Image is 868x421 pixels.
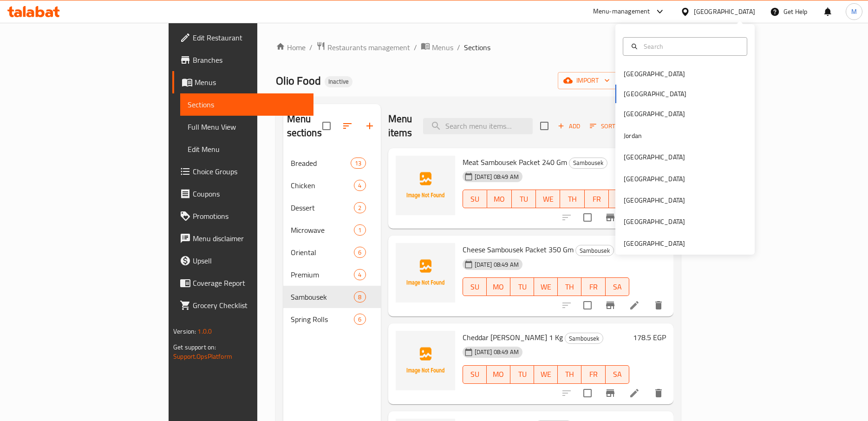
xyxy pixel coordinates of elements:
[325,76,352,87] div: Inactive
[569,158,607,169] div: Sambousek
[624,174,685,184] div: [GEOGRAPHIC_DATA]
[640,41,741,52] input: Search
[514,368,530,381] span: TU
[609,368,626,381] span: SA
[172,183,313,205] a: Coupons
[565,333,603,344] div: Sambousek
[291,314,354,325] span: Spring Rolls
[354,204,365,212] span: 2
[291,202,354,213] span: Dessert
[463,277,487,296] button: SU
[291,180,354,191] span: Chicken
[193,54,306,66] span: Branches
[291,269,354,280] span: Premium
[558,277,581,296] button: TH
[624,195,685,205] div: [GEOGRAPHIC_DATA]
[193,166,306,177] span: Choice Groups
[491,192,508,206] span: MO
[354,226,365,235] span: 1
[534,277,558,296] button: WE
[463,330,563,344] span: Cheddar [PERSON_NAME] 1 Kg
[351,159,365,168] span: 13
[283,197,381,219] div: Dessert2
[283,152,381,174] div: Breaded13
[536,190,560,208] button: WE
[510,277,534,296] button: TU
[606,277,629,296] button: SA
[316,41,410,53] a: Restaurants management
[535,116,554,136] span: Select section
[193,255,306,266] span: Upsell
[388,112,412,140] h2: Menu items
[283,286,381,308] div: Sambousek8
[609,190,633,208] button: SA
[283,148,381,334] nav: Menu sections
[463,365,487,384] button: SU
[585,280,601,294] span: FR
[512,190,536,208] button: TU
[581,277,605,296] button: FR
[534,365,558,384] button: WE
[587,119,618,133] button: Sort
[457,42,460,53] li: /
[609,280,626,294] span: SA
[467,368,483,381] span: SU
[471,172,522,181] span: [DATE] 08:49 AM
[647,382,670,404] button: delete
[593,6,650,17] div: Menu-management
[421,41,453,53] a: Menus
[276,41,681,53] nav: breadcrumb
[180,93,313,116] a: Sections
[464,42,490,53] span: Sections
[317,116,336,136] span: Select all sections
[629,300,640,311] a: Edit menu item
[633,243,666,256] h6: 89.25 EGP
[599,382,621,404] button: Branch-specific-item
[172,272,313,294] a: Coverage Report
[283,219,381,241] div: Microwave1
[510,365,534,384] button: TU
[576,245,613,256] span: Sambousek
[490,280,507,294] span: MO
[467,280,483,294] span: SU
[599,206,621,229] button: Branch-specific-item
[283,263,381,286] div: Premium4
[624,69,685,79] div: [GEOGRAPHIC_DATA]
[180,116,313,138] a: Full Menu View
[197,325,212,337] span: 1.0.0
[188,99,306,110] span: Sections
[432,42,453,53] span: Menus
[561,280,578,294] span: TH
[173,350,232,362] a: Support.OpsPlatform
[396,156,455,215] img: Meat Sambousek Packet 240 Gm
[396,331,455,390] img: Cheddar Melt Sambousek 1 Kg
[624,109,685,119] div: [GEOGRAPHIC_DATA]
[578,383,597,403] span: Select to update
[556,121,581,132] span: Add
[354,315,365,324] span: 6
[172,250,313,272] a: Upsell
[354,291,365,303] div: items
[354,269,365,280] div: items
[561,368,578,381] span: TH
[565,75,610,86] span: import
[359,115,381,137] button: Add section
[467,192,483,206] span: SU
[327,42,410,53] span: Restaurants management
[538,280,554,294] span: WE
[188,121,306,132] span: Full Menu View
[283,241,381,263] div: Oriental6
[575,245,614,256] div: Sambousek
[193,233,306,244] span: Menu disclaimer
[195,77,306,88] span: Menus
[291,158,351,169] span: Breaded
[584,119,621,133] span: Sort items
[540,192,556,206] span: WE
[291,224,354,236] span: Microwave
[471,348,522,356] span: [DATE] 08:49 AM
[396,243,455,303] img: Cheese Sambousek Packet 350 Gm
[471,260,522,269] span: [DATE] 08:49 AM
